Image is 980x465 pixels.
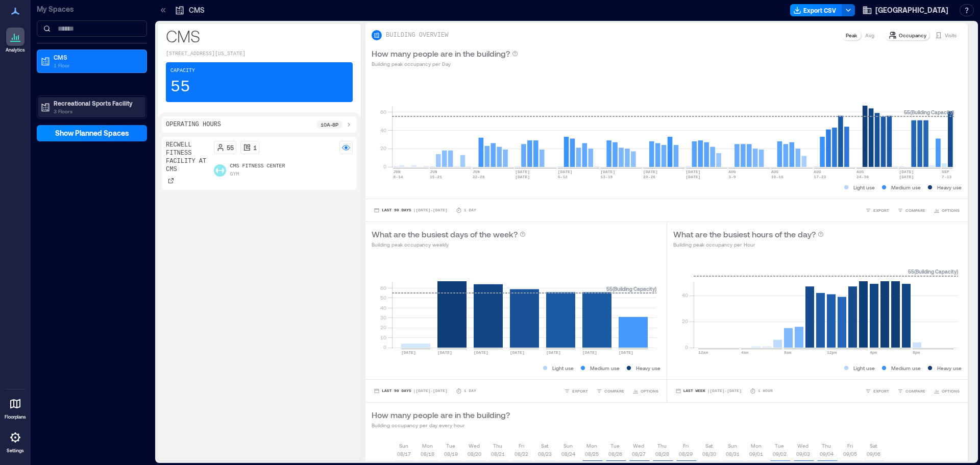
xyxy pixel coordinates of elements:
[54,61,139,69] p: 1 Floor
[380,314,386,321] tspan: 30
[932,205,962,215] button: OPTIONS
[846,31,857,39] p: Peak
[619,350,633,355] text: [DATE]
[430,175,442,179] text: 15-21
[227,143,234,152] p: 55
[464,207,476,213] p: 1 Day
[895,205,927,215] button: COMPARE
[726,450,740,458] p: 08/31
[863,386,891,396] button: EXPORT
[372,240,526,249] p: Building peak occupancy weekly
[6,47,25,53] p: Analytics
[538,450,552,458] p: 08/23
[493,442,502,450] p: Thu
[945,31,957,39] p: Visits
[519,442,524,450] p: Fri
[558,169,573,174] text: [DATE]
[895,386,927,396] button: COMPARE
[594,386,626,396] button: COMPARE
[510,350,525,355] text: [DATE]
[784,350,792,355] text: 8am
[681,318,688,324] tspan: 20
[473,175,485,179] text: 22-28
[380,145,386,151] tspan: 20
[166,120,221,129] p: Operating Hours
[790,4,842,16] button: Export CSV
[189,5,205,15] p: CMS
[728,175,736,179] text: 3-9
[380,334,386,340] tspan: 10
[749,450,763,458] p: 09/01
[657,442,667,450] p: Thu
[775,442,784,450] p: Tue
[686,175,701,179] text: [DATE]
[541,442,548,450] p: Sat
[847,442,853,450] p: Fri
[899,175,914,179] text: [DATE]
[702,450,716,458] p: 08/30
[380,127,386,133] tspan: 40
[797,442,808,450] p: Wed
[393,169,401,174] text: JUN
[741,350,749,355] text: 4am
[683,442,689,450] p: Fri
[891,364,921,372] p: Medium use
[437,350,452,355] text: [DATE]
[372,228,518,240] p: What are the busiest days of the week?
[253,143,257,152] p: 1
[562,386,590,396] button: EXPORT
[913,350,920,355] text: 8pm
[515,175,530,179] text: [DATE]
[230,170,239,179] p: Gym
[383,344,386,350] tspan: 0
[55,128,129,138] span: Show Planned Spaces
[899,169,914,174] text: [DATE]
[546,350,561,355] text: [DATE]
[773,450,787,458] p: 09/02
[641,388,658,394] span: OPTIONS
[600,175,612,179] text: 13-19
[372,60,518,68] p: Building peak occupancy per Day
[814,169,821,174] text: AUG
[380,324,386,330] tspan: 20
[397,450,411,458] p: 08/17
[771,169,779,174] text: AUG
[937,183,962,191] p: Heavy use
[863,205,891,215] button: EXPORT
[600,169,615,174] text: [DATE]
[37,125,147,141] button: Show Planned Spaces
[705,442,713,450] p: Sat
[170,77,190,97] p: 55
[771,175,783,179] text: 10-16
[870,350,877,355] text: 4pm
[386,31,448,39] p: BUILDING OVERVIEW
[843,450,857,458] p: 09/05
[585,450,599,458] p: 08/25
[558,175,568,179] text: 6-12
[444,450,458,458] p: 08/19
[464,388,476,394] p: 1 Day
[372,421,510,429] p: Building occupancy per day every hour
[170,67,195,75] p: Capacity
[3,425,28,457] a: Settings
[469,442,480,450] p: Wed
[563,442,573,450] p: Sun
[393,175,403,179] text: 8-14
[728,169,736,174] text: AUG
[681,292,688,298] tspan: 40
[684,344,688,350] tspan: 0
[561,450,575,458] p: 08/24
[633,442,644,450] p: Wed
[514,450,528,458] p: 08/22
[856,169,864,174] text: AUG
[822,442,831,450] p: Thu
[853,183,875,191] p: Light use
[380,285,386,291] tspan: 60
[814,175,826,179] text: 17-23
[632,450,646,458] p: 08/27
[698,350,708,355] text: 12am
[870,442,877,450] p: Sat
[865,31,874,39] p: Avg
[421,450,434,458] p: 08/18
[515,169,530,174] text: [DATE]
